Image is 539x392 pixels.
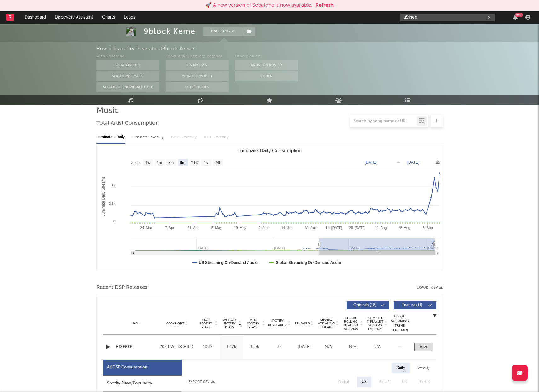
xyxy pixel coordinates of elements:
button: On My Own [166,60,229,70]
span: Originals ( 18 ) [351,303,380,307]
div: Daily [392,363,410,373]
text: 7. Apr [165,226,174,230]
button: Refresh [315,2,334,9]
div: N/A [366,344,387,350]
span: Estimated % Playlist Streams Last Day [366,316,384,331]
a: Leads [119,11,140,24]
text: All [215,161,220,165]
button: Originals(18) [347,301,389,309]
text: 2.5k [109,202,115,205]
text: 5. May [211,226,222,230]
a: Charts [98,11,119,24]
svg: Luminate Daily Consumption [97,145,443,271]
text: 21. Apr [187,226,198,230]
div: Other A&R Discovery Methods [166,53,229,60]
span: Recent DSP Releases [96,284,147,291]
input: Search by song name or URL [350,119,417,124]
div: [DATE] [294,344,315,350]
div: Luminate - Weekly [132,132,165,143]
div: 2024 WILDCHILD [160,343,194,351]
text: 1y [204,161,208,165]
text: → [397,160,400,165]
div: 99 + [515,13,523,17]
text: YTD [191,161,198,165]
text: 11. Aug [375,226,387,230]
text: 30. Jun [305,226,316,230]
button: Other [235,71,298,81]
div: N/A [318,344,339,350]
text: 24. Mar [140,226,152,230]
div: Luminate - Daily [96,132,125,143]
text: Luminate Daily Streams [101,177,106,216]
div: 🚀 A new version of Sodatone is now available. [205,2,312,9]
button: Features(1) [394,301,436,309]
text: 0 [113,219,115,223]
div: US [362,378,367,386]
button: Sodatone App [96,60,159,70]
button: Sodatone Emails [96,71,159,81]
a: HD FREE [116,344,157,350]
text: 8. Sep [422,226,433,230]
span: Music [96,107,119,115]
span: Global ATD Audio Streams [318,318,335,329]
text: [DATE] [407,160,419,165]
button: 99+ [513,15,518,20]
div: 9block Keme [144,27,195,36]
text: 14. [DATE] [325,226,342,230]
text: 6m [180,161,185,165]
button: Word Of Mouth [166,71,229,81]
text: [DATE] [365,160,377,165]
span: Copyright [166,322,184,325]
div: All DSP Consumption [103,360,182,376]
button: Export CSV [417,286,443,290]
text: US Streaming On-Demand Audio [199,260,258,265]
div: 32 [268,344,290,350]
button: Tracking [203,27,243,36]
div: 1.47k [221,344,242,350]
text: Global Streaming On-Demand Audio [275,260,341,265]
text: 16. Jun [281,226,292,230]
span: Released [295,322,310,325]
text: Luminate Daily Consumption [237,148,302,153]
button: Sodatone Snowflake Data [96,82,159,92]
div: Global Streaming Trend (Last 60D) [391,314,410,333]
text: 1m [157,161,162,165]
span: Features ( 1 ) [398,303,427,307]
div: 159k [245,344,265,350]
span: Spotify Popularity [268,318,287,328]
input: Search for artists [400,14,495,21]
button: Other Tools [166,82,229,92]
button: Artist on Roster [235,60,298,70]
text: [DATE] [427,246,438,250]
div: 10.3k [198,344,218,350]
span: Last Day Spotify Plays [221,318,238,329]
text: 2. Jun [259,226,268,230]
div: With Sodatone [96,53,159,60]
text: 25. Aug [398,226,410,230]
text: 1w [145,161,150,165]
div: Name [116,321,157,326]
div: Weekly [413,363,435,373]
text: Zoom [131,161,141,165]
text: 28. [DATE] [349,226,365,230]
text: 3m [168,161,174,165]
text: 5k [112,184,115,188]
div: N/A [342,344,363,350]
a: Discovery Assistant [50,11,98,24]
span: 7 Day Spotify Plays [198,318,214,329]
a: Dashboard [20,11,50,24]
div: Other Sources [235,53,298,60]
div: Spotify Plays/Popularity [103,376,182,392]
div: All DSP Consumption [107,364,147,371]
span: Global Rolling 7D Audio Streams [342,316,359,331]
span: ATD Spotify Plays [245,318,261,329]
text: 19. May [234,226,246,230]
button: Export CSV [188,380,215,384]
